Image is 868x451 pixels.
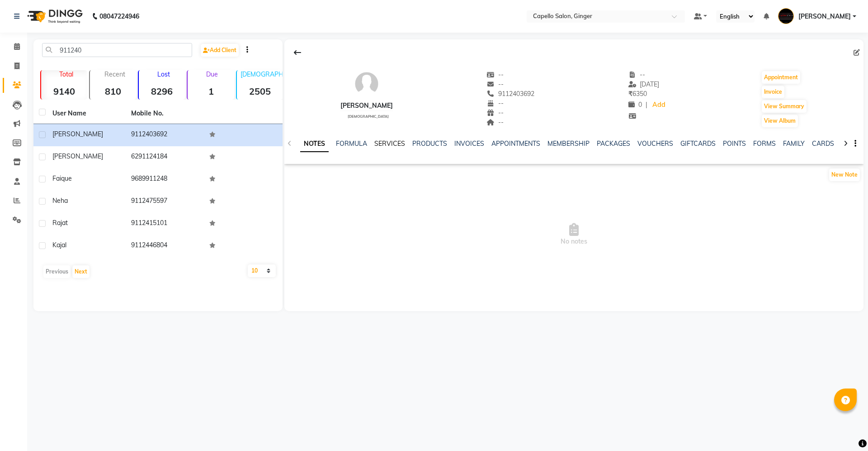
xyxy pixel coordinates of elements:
span: -- [487,99,504,107]
a: PACKAGES [597,139,630,148]
td: 9689911248 [126,168,204,191]
button: Appointment [762,71,800,84]
td: 9112415101 [126,213,204,235]
a: MEMBERSHIP [547,139,590,148]
a: INVOICES [454,139,484,148]
span: -- [487,80,504,88]
span: Rajat [52,219,68,227]
span: 0 [628,101,642,109]
p: Recent [94,70,136,78]
span: [PERSON_NAME] [798,12,851,21]
img: Capello Ginger [778,8,794,24]
a: APPOINTMENTS [491,139,540,148]
a: FORMS [753,139,776,148]
td: 9112446804 [126,235,204,257]
span: No notes [284,189,863,280]
a: PRODUCTS [412,139,447,148]
strong: 8296 [139,86,185,97]
img: logo [23,4,85,29]
div: [PERSON_NAME] [340,101,393,110]
p: Total [45,70,87,78]
span: ₹ [628,90,632,98]
button: View Album [762,115,798,127]
button: New Note [829,168,860,181]
a: FAMILY [783,139,805,148]
button: Next [72,265,90,278]
td: 9112475597 [126,191,204,213]
a: GIFTCARDS [680,139,716,148]
span: -- [487,71,504,79]
p: Due [189,70,234,78]
p: [DEMOGRAPHIC_DATA] [241,70,283,78]
strong: 9140 [41,86,87,97]
span: Faique [52,174,72,182]
a: NOTES [300,136,329,152]
a: FORMULA [336,139,367,148]
span: [PERSON_NAME] [52,130,103,138]
span: -- [628,71,646,79]
strong: 2505 [237,86,283,97]
button: Invoice [762,86,784,98]
button: View Summary [762,100,807,113]
span: [DATE] [628,80,660,88]
a: VOUCHERS [637,139,673,148]
span: 6350 [628,90,647,98]
img: avatar [353,70,380,97]
p: Lost [142,70,185,78]
a: Add Client [201,44,239,57]
span: | [646,100,647,110]
b: 08047224946 [99,4,139,29]
strong: 810 [90,86,136,97]
span: 9112403692 [487,90,535,98]
th: User Name [47,103,126,124]
strong: 1 [188,86,234,97]
span: Kajal [52,241,66,249]
th: Mobile No. [126,103,204,124]
span: -- [487,118,504,126]
a: POINTS [723,139,746,148]
td: 9112403692 [126,124,204,146]
td: 6291124184 [126,146,204,168]
span: [PERSON_NAME] [52,152,103,160]
div: Back to Client [288,44,307,61]
span: Neha [52,197,68,205]
span: [DEMOGRAPHIC_DATA] [348,114,389,119]
a: SERVICES [374,139,405,148]
span: -- [487,109,504,117]
input: Search by Name/Mobile/Email/Code [42,43,192,57]
a: Add [651,99,667,111]
a: CARDS [812,139,834,148]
